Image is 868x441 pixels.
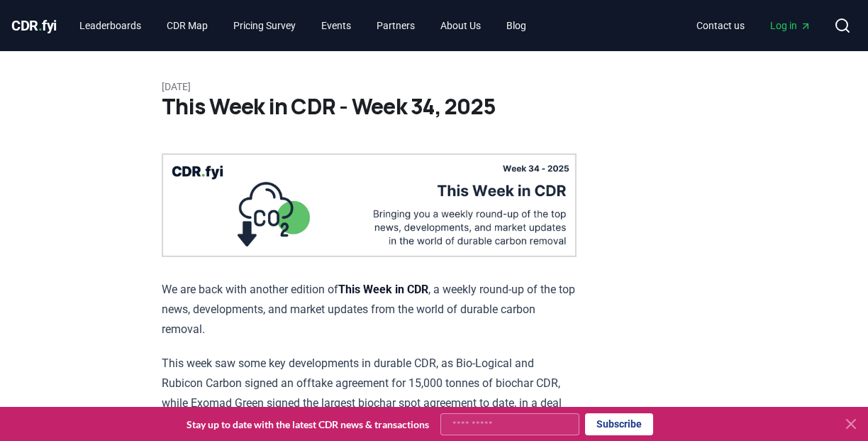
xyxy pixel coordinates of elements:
[162,280,577,339] p: We are back with another edition of , a weekly round-up of the top news, developments, and market...
[68,13,538,38] nav: Main
[429,13,492,38] a: About Us
[770,18,811,33] span: Log in
[495,13,538,38] a: Blog
[68,13,152,38] a: Leaderboards
[155,13,219,38] a: CDR Map
[685,13,756,38] a: Contact us
[338,283,428,296] strong: This Week in CDR
[38,17,43,34] span: .
[365,13,426,38] a: Partners
[162,80,706,94] p: [DATE]
[222,13,307,38] a: Pricing Survey
[685,13,823,38] nav: Main
[759,13,823,38] a: Log in
[162,153,577,257] img: blog post image
[11,16,57,36] a: CDR.fyi
[162,94,706,119] h1: This Week in CDR - Week 34, 2025
[11,17,57,34] span: CDR fyi
[310,13,362,38] a: Events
